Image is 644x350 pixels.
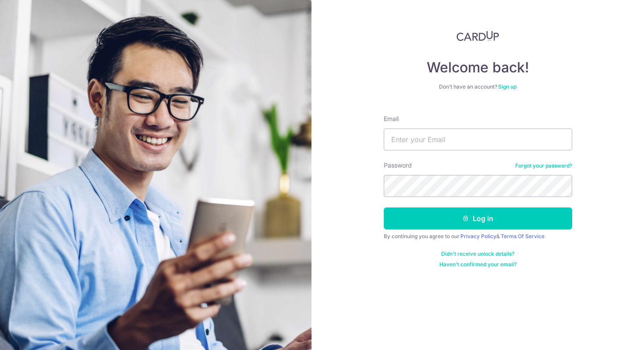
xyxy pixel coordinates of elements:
[384,207,572,229] button: Log in
[498,83,517,90] a: Sign up
[384,59,572,76] h4: Welcome back!
[501,233,545,239] a: Terms Of Service
[515,162,572,169] a: Forgot your password?
[441,250,514,257] a: Didn't receive unlock details?
[439,261,517,268] a: Haven't confirmed your email?
[384,114,399,123] label: Email
[456,31,499,41] img: CardUp Logo
[384,129,572,150] input: Enter your Email
[460,233,496,239] a: Privacy Policy
[384,83,572,90] div: Don’t have an account?
[384,233,572,240] div: By continuing you agree to our &
[384,161,412,170] label: Password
